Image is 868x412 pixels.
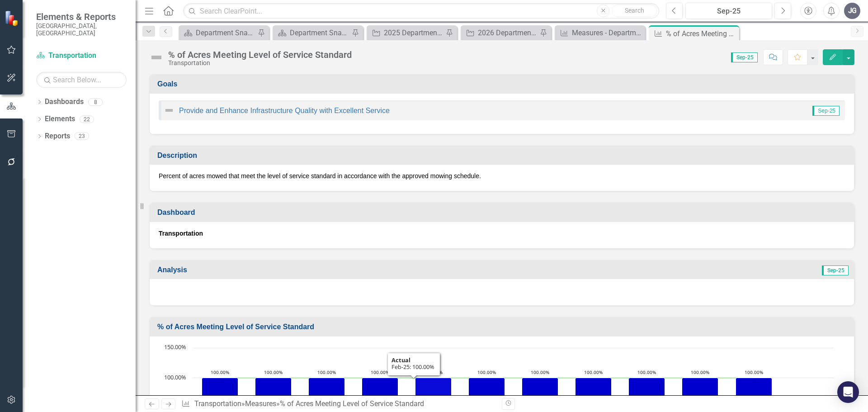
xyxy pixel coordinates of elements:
[557,27,643,38] a: Measures - Department and Divisions
[157,80,849,88] h3: Goals
[822,265,849,275] span: Sep-25
[625,7,644,14] span: Search
[731,52,758,62] span: Sep-25
[463,27,538,38] a: 2026 Department Actions - Monthly Updates ([PERSON_NAME])
[572,27,643,38] div: Measures - Department and Divisions
[837,381,859,403] div: Open Intercom Messenger
[36,11,127,22] span: Elements & Reports
[477,369,496,375] text: 100.00%
[181,27,255,38] a: Department Snapshot
[45,97,84,107] a: Dashboards
[36,51,127,61] a: Transportation
[478,27,538,38] div: 2026 Department Actions - Monthly Updates ([PERSON_NAME])
[75,133,89,140] div: 23
[159,230,203,237] strong: Transportation
[290,27,349,38] div: Department Snapshot
[245,399,276,408] a: Measures
[164,105,175,116] img: Not Defined
[691,369,709,375] text: 100.00%
[280,399,424,408] div: % of Acres Meeting Level of Service Standard
[181,399,495,409] div: » »
[689,6,769,17] div: Sep-25
[275,27,349,38] a: Department Snapshot
[157,152,849,160] h3: Description
[45,114,75,124] a: Elements
[369,27,443,38] a: 2025 Department Actions - Monthly Updates ([PERSON_NAME])
[812,106,840,116] span: Sep-25
[45,131,70,142] a: Reports
[88,98,103,106] div: 8
[164,373,186,381] text: 100.00%
[5,10,20,26] img: ClearPoint Strategy
[157,208,849,217] h3: Dashboard
[666,28,737,39] div: % of Acres Meeting Level of Service Standard
[637,369,656,375] text: 100.00%
[157,323,849,331] h3: % of Acres Meeting Level of Service Standard
[745,369,763,375] text: 100.00%
[183,3,659,19] input: Search ClearPoint...
[317,369,336,375] text: 100.00%
[584,369,603,375] text: 100.00%
[685,3,772,19] button: Sep-25
[168,60,352,66] div: Transportation
[149,50,164,65] img: Not Defined
[211,369,229,375] text: 100.00%
[196,27,255,38] div: Department Snapshot
[844,3,860,19] button: JG
[424,369,443,375] text: 100.00%
[179,107,390,114] a: Provide and Enhance Infrastructure Quality with Excellent Service
[36,72,127,88] input: Search Below...
[384,27,443,38] div: 2025 Department Actions - Monthly Updates ([PERSON_NAME])
[157,266,517,274] h3: Analysis
[168,50,352,60] div: % of Acres Meeting Level of Service Standard
[371,369,389,375] text: 100.00%
[164,343,186,351] text: 150.00%
[36,22,127,37] small: [GEOGRAPHIC_DATA], [GEOGRAPHIC_DATA]
[159,171,845,180] p: Percent of acres mowed that meet the level of service standard in accordance with the approved mo...
[531,369,549,375] text: 100.00%
[612,5,657,17] button: Search
[194,399,241,408] a: Transportation
[80,115,94,123] div: 22
[264,369,283,375] text: 100.00%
